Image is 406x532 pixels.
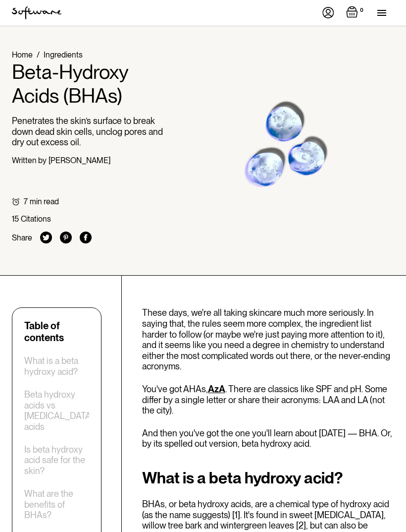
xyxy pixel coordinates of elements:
[142,307,394,372] p: These days, we're all taking skincare much more seriously. In saying that, the rules seem more co...
[12,214,19,224] div: 15
[12,6,61,19] a: home
[208,384,225,394] a: AzA
[12,60,166,108] h1: Beta-Hydroxy Acids (BHAs)
[21,214,51,224] div: Citations
[24,488,94,521] a: What are the benefits of BHAs?
[24,197,28,206] div: 7
[24,320,94,344] div: Table of contents
[80,232,92,243] img: facebook icon
[358,6,365,15] div: 0
[142,469,394,487] h2: What is a beta hydroxy acid?
[142,428,394,449] p: And then you've got the one you'll learn about [DATE] — BHA. Or, by its spelled out version, beta...
[12,233,32,242] div: Share
[12,156,47,165] div: Written by
[142,384,394,416] p: You've got AHAs, . There are classics like SPF and pH. Some differ by a single letter or share th...
[346,6,365,20] a: Open cart
[12,6,61,19] img: Software Logo
[49,156,110,165] div: [PERSON_NAME]
[30,197,59,206] div: min read
[44,50,83,59] a: Ingredients
[24,389,94,432] a: Beta hydroxy acids vs [MEDICAL_DATA] acids
[60,232,72,243] img: pinterest icon
[24,355,94,377] a: What is a beta hydroxy acid?
[24,444,94,476] a: Is beta hydroxy acid safe for the skin?
[12,116,166,148] p: Penetrates the skin’s surface to break down dead skin cells, unclog pores and dry out excess oil.
[37,50,40,59] div: /
[12,50,33,59] a: Home
[40,232,52,243] img: twitter icon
